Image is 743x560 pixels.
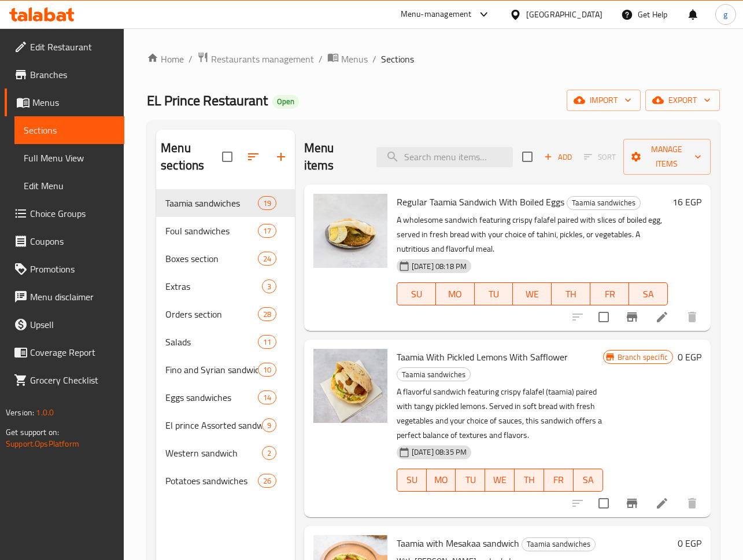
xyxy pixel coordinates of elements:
[30,207,115,220] span: Choice Groups
[147,52,184,66] a: Home
[397,282,436,305] button: SU
[645,90,720,111] button: export
[156,411,295,439] div: El prince Assorted sandwiches9
[567,196,641,210] div: Taamia sandwiches
[30,345,115,359] span: Coverage Report
[156,217,295,245] div: Foul sandwiches17
[30,373,115,387] span: Grocery Checklist
[407,261,471,272] span: [DATE] 08:18 PM
[513,282,552,305] button: WE
[263,281,276,292] span: 3
[436,282,475,305] button: MO
[30,290,115,304] span: Menu disclaimer
[30,40,115,54] span: Edit Restaurant
[165,335,257,349] span: Salads
[267,143,295,171] button: Add section
[262,446,276,460] div: items
[397,385,603,443] p: A flavorful sandwich featuring crispy falafel (taamia) paired with tangy pickled lemons. Served i...
[456,469,485,492] button: TU
[515,469,544,492] button: TH
[427,469,456,492] button: MO
[655,310,669,324] a: Edit menu item
[5,255,124,283] a: Promotions
[319,52,323,66] li: /
[6,425,59,440] span: Get support on:
[156,384,295,411] div: Eggs sandwiches14
[6,405,34,420] span: Version:
[678,489,706,517] button: delete
[376,147,513,167] input: search
[258,226,276,237] span: 17
[258,363,276,377] div: items
[156,245,295,272] div: Boxes section24
[258,307,276,321] div: items
[156,272,295,300] div: Extras3
[14,144,124,172] a: Full Menu View
[165,196,257,210] span: Taamia sandwiches
[165,446,262,460] span: Western sandwich
[215,145,239,169] span: Select all sections
[576,148,623,166] span: Select section first
[613,352,672,363] span: Branch specific
[258,309,276,320] span: 28
[407,447,471,458] span: [DATE] 08:35 PM
[397,368,470,381] span: Taamia sandwiches
[30,68,115,82] span: Branches
[313,349,387,423] img: Taamia With Pickled Lemons With Safflower
[5,338,124,366] a: Coverage Report
[258,196,276,210] div: items
[629,282,668,305] button: SA
[258,253,276,264] span: 24
[515,145,539,169] span: Select section
[475,282,513,305] button: TU
[522,537,596,551] div: Taamia sandwiches
[156,300,295,328] div: Orders section28
[5,283,124,311] a: Menu disclaimer
[147,87,268,113] span: EL Prince Restaurant
[578,471,598,488] span: SA
[633,142,701,171] span: Manage items
[485,469,515,492] button: WE
[24,151,115,165] span: Full Menu View
[156,185,295,499] nav: Menu sections
[5,200,124,227] a: Choice Groups
[397,213,668,256] p: A wholesome sandwich featuring crispy falafel paired with slices of boiled egg, served in fresh b...
[5,89,124,116] a: Menus
[678,349,701,365] h6: 0 EGP
[517,286,547,303] span: WE
[397,193,564,211] span: Regular Taamia Sandwich With Boiled Eggs
[24,123,115,137] span: Sections
[402,471,422,488] span: SU
[258,392,276,403] span: 14
[6,436,79,451] a: Support.OpsPlatform
[258,224,276,238] div: items
[30,234,115,248] span: Coupons
[397,469,427,492] button: SU
[552,282,590,305] button: TH
[161,139,222,174] h2: Menu sections
[567,90,641,111] button: import
[188,52,193,66] li: /
[258,335,276,349] div: items
[401,8,472,21] div: Menu-management
[258,364,276,375] span: 10
[24,179,115,193] span: Edit Menu
[165,279,262,293] span: Extras
[372,52,376,66] li: /
[156,189,295,217] div: Taamia sandwiches19
[156,467,295,495] div: Potatoes sandwiches26
[655,496,669,510] a: Edit menu item
[165,224,257,238] div: Foul sandwiches
[165,390,257,404] span: Eggs sandwiches
[556,286,586,303] span: TH
[397,535,519,552] span: Taamia with Mesakaa sandwich
[574,469,603,492] button: SA
[258,337,276,348] span: 11
[5,366,124,394] a: Grocery Checklist
[30,318,115,331] span: Upsell
[165,474,257,488] span: Potatoes sandwiches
